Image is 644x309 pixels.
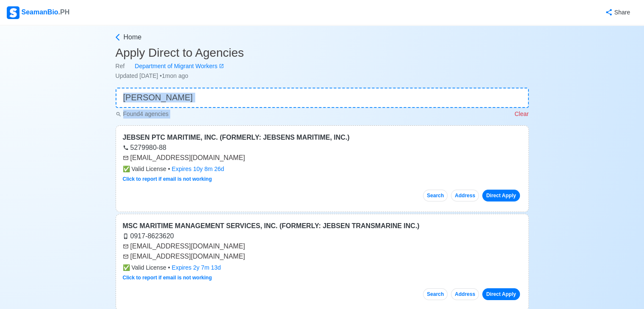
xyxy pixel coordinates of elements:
a: Home [113,32,529,42]
input: 👉 Quick Search [116,88,529,108]
a: Click to report if email is not working [123,176,212,182]
button: Share [597,4,637,21]
div: Expires 2y 7m 13d [172,263,221,272]
span: .PH [58,8,70,16]
span: Valid License [123,263,166,272]
h3: Apply Direct to Agencies [116,46,529,60]
p: Clear [514,110,528,119]
div: • [123,263,522,272]
a: Direct Apply [482,190,520,201]
span: check [123,264,130,271]
button: Search [423,288,448,300]
button: Address [451,288,479,300]
div: Expires 10y 8m 26d [172,165,224,174]
a: Direct Apply [482,288,520,300]
div: [EMAIL_ADDRESS][DOMAIN_NAME] [123,241,522,251]
span: Home [124,32,142,42]
div: JEBSEN PTC MARITIME, INC. (FORMERLY: JEBSENS MARITIME, INC.) [123,132,522,143]
button: Address [451,190,479,201]
div: MSC MARITIME MANAGEMENT SERVICES, INC. (FORMERLY: JEBSEN TRANSMARINE INC.) [123,221,522,231]
button: Search [423,190,448,201]
div: [EMAIL_ADDRESS][DOMAIN_NAME] [123,251,522,262]
span: Valid License [123,165,166,174]
span: Updated [DATE] • 1mon ago [116,72,188,79]
div: Department of Migrant Workers [124,62,219,71]
a: 5279980-88 [123,144,166,151]
div: [EMAIL_ADDRESS][DOMAIN_NAME] [123,153,522,163]
span: check [123,166,130,172]
a: 0917-8623620 [123,232,174,240]
div: • [123,165,522,174]
div: Ref [116,62,529,71]
div: SeamanBio [7,6,69,19]
a: Department of Migrant Workers [124,62,224,71]
a: Click to report if email is not working [123,275,212,281]
p: Found 4 agencies [116,110,169,119]
img: Logo [7,6,19,19]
